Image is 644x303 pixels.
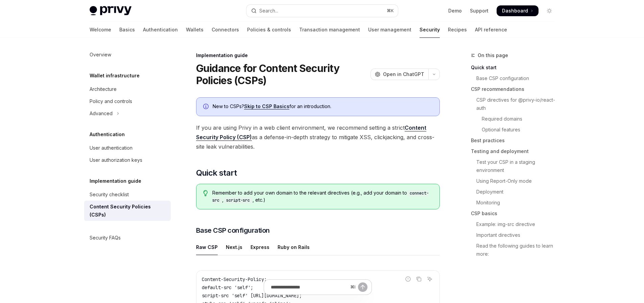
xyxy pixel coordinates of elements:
span: If you are using Privy in a web client environment, we recommend setting a strict as a defense-in... [196,123,440,151]
a: Demo [448,7,462,14]
a: Overview [84,49,171,61]
a: Base CSP configuration [471,73,560,84]
div: Advanced [90,109,113,118]
span: Open in ChatGPT [383,71,424,78]
a: Important directives [471,230,560,241]
h5: Wallet infrastructure [90,72,140,80]
button: Open in ChatGPT [371,69,428,80]
button: Open search [246,5,398,17]
div: Implementation guide [196,52,440,59]
a: Transaction management [299,22,360,38]
a: Content Security Policies (CSPs) [84,201,171,221]
span: Quick start [196,168,237,178]
a: User authentication [84,142,171,154]
a: User authorization keys [84,154,171,166]
a: CSP recommendations [471,84,560,95]
div: New to CSPs? for an introduction. [213,103,433,110]
code: connect-src [212,190,429,204]
img: light logo [90,6,132,16]
a: Architecture [84,83,171,95]
h5: Authentication [90,130,125,138]
div: Ruby on Rails [278,239,310,255]
div: User authorization keys [90,156,142,164]
a: CSP directives for @privy-io/react-auth [471,95,560,113]
span: Remember to add your own domain to the relevant directives (e.g., add your domain to , , etc.) [212,190,432,204]
div: User authentication [90,144,133,152]
a: Required domains [471,113,560,124]
svg: Info [203,104,210,110]
div: Search... [259,7,278,15]
a: Security [420,22,440,38]
a: Test your CSP in a staging environment [471,157,560,176]
a: Security FAQs [84,232,171,244]
button: Toggle dark mode [544,5,555,16]
a: Recipes [448,22,467,38]
a: Security checklist [84,188,171,201]
h1: Guidance for Content Security Policies (CSPs) [196,62,368,86]
a: Dashboard [497,5,539,16]
div: Express [251,239,269,255]
code: script-src [223,197,253,204]
h5: Implementation guide [90,177,141,185]
span: ⌘ K [387,8,394,14]
span: Base CSP configuration [196,226,270,235]
a: Using Report-Only mode [471,176,560,186]
a: Optional features [471,124,560,135]
span: On this page [478,51,508,59]
button: Copy the contents from the code block [414,275,423,283]
a: Skip to CSP Basics [244,103,289,109]
a: Connectors [212,22,239,38]
div: Next.js [226,239,242,255]
div: Security FAQs [90,234,121,242]
a: Testing and deployment [471,146,560,157]
div: Raw CSP [196,239,218,255]
div: Architecture [90,85,117,93]
button: Report incorrect code [404,275,412,283]
a: CSP basics [471,208,560,219]
input: Ask a question... [271,280,348,295]
button: Ask AI [425,275,434,283]
a: Quick start [471,62,560,73]
button: Send message [358,282,367,292]
a: Authentication [143,22,178,38]
a: Support [470,7,488,14]
a: Wallets [186,22,204,38]
a: Deployment [471,186,560,197]
svg: Tip [203,190,208,196]
a: Welcome [90,22,111,38]
a: Example: img-src directive [471,219,560,230]
div: Content Security Policies (CSPs) [90,203,167,219]
span: Dashboard [502,7,528,14]
div: Security checklist [90,191,129,199]
a: Best practices [471,135,560,146]
a: Read the following guides to learn more: [471,241,560,259]
a: Basics [119,22,135,38]
button: Toggle Advanced section [84,107,171,120]
a: API reference [475,22,507,38]
a: Policy and controls [84,95,171,107]
a: User management [368,22,411,38]
a: Monitoring [471,197,560,208]
a: Policies & controls [247,22,291,38]
div: Policy and controls [90,97,132,105]
span: Content-Security-Policy: [202,276,267,282]
div: Overview [90,51,111,59]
